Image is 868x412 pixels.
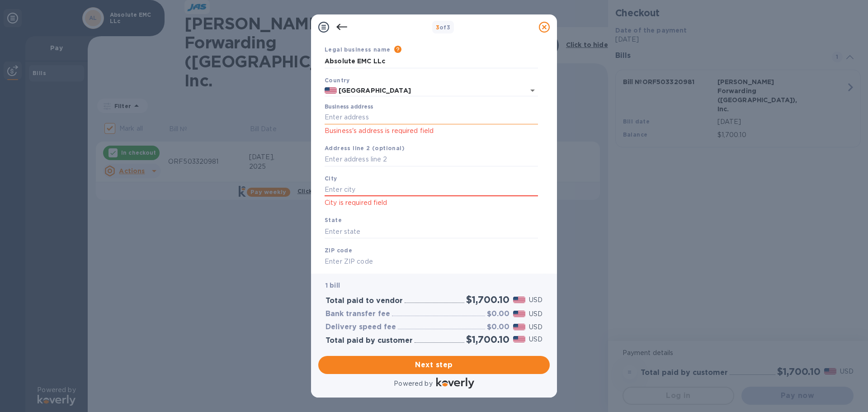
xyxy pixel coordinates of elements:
[466,334,509,345] h2: $1,700.10
[325,323,396,331] h3: Delivery speed fee
[325,145,405,152] b: Address line 2 (optional)
[325,297,403,305] h3: Total paid to vendor
[394,379,432,388] p: Powered by
[529,309,542,319] p: USD
[325,55,538,68] input: Enter legal business name
[325,255,538,269] input: Enter ZIP code
[325,175,337,182] b: City
[325,336,413,345] h3: Total paid by customer
[529,295,542,305] p: USD
[325,247,352,254] b: ZIP code
[325,77,350,84] b: Country
[325,126,538,136] p: Business's address is required field
[325,282,340,289] b: 1 bill
[325,217,342,223] b: State
[436,24,451,31] b: of 3
[325,198,538,208] p: City is required field
[325,360,542,370] span: Next step
[466,294,509,305] h2: $1,700.10
[325,111,538,124] input: Enter address
[529,322,542,332] p: USD
[513,324,525,330] img: USD
[529,335,542,344] p: USD
[325,225,538,238] input: Enter state
[325,46,391,53] b: Legal business name
[325,104,373,110] label: Business address
[325,87,337,94] img: US
[513,297,525,303] img: USD
[436,24,439,31] span: 3
[337,85,513,96] input: Select country
[487,310,509,318] h3: $0.00
[325,310,390,318] h3: Bank transfer fee
[318,356,550,374] button: Next step
[436,378,474,388] img: Logo
[526,84,539,97] button: Open
[487,323,509,331] h3: $0.00
[325,153,538,166] input: Enter address line 2
[513,336,525,342] img: USD
[513,311,525,317] img: USD
[325,183,538,196] input: Enter city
